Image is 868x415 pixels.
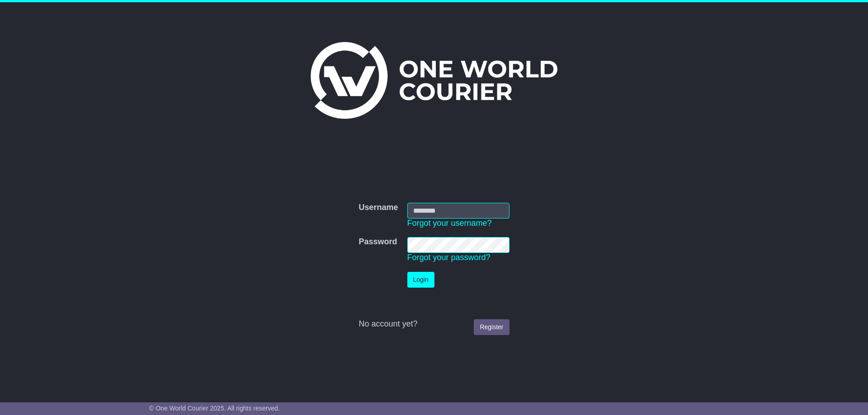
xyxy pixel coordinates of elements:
div: No account yet? [359,319,509,329]
label: Password [359,237,397,247]
img: One World [311,42,557,119]
a: Forgot your password? [407,253,491,262]
a: Register [474,319,509,335]
label: Username [359,203,398,213]
span: © One World Courier 2025. All rights reserved. [149,405,280,412]
button: Login [407,272,434,288]
a: Forgot your username? [407,219,492,228]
